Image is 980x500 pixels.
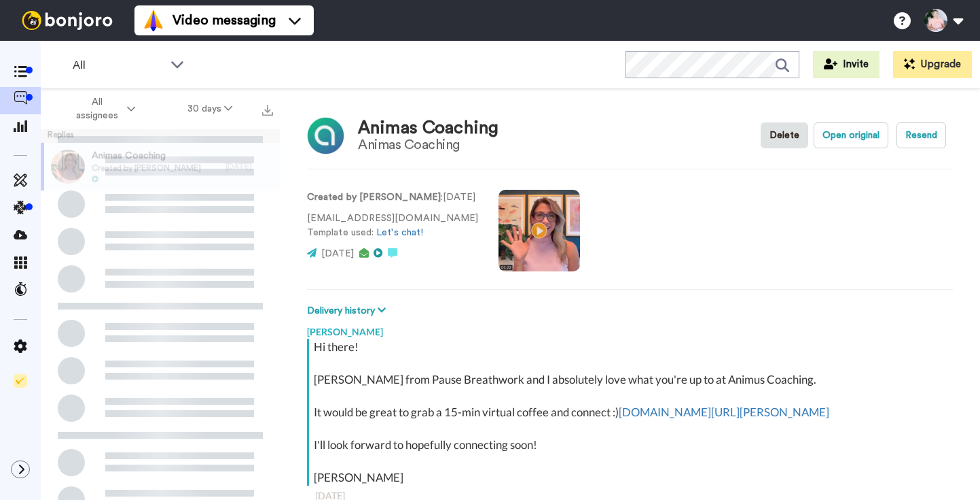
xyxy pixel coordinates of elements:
button: Upgrade [893,51,972,78]
span: All [73,57,164,73]
button: Delivery history [307,303,390,318]
span: Animas Coaching [92,149,201,163]
div: [PERSON_NAME] [307,318,953,339]
span: Created by [PERSON_NAME] [92,163,201,173]
button: All assignees [43,90,162,128]
a: Animas CoachingCreated by [PERSON_NAME][DATE] [41,143,280,190]
img: bj-logo-header-white.svg [16,11,118,30]
a: Let's chat! [376,228,423,237]
p: : [DATE] [307,190,478,205]
span: All assignees [69,95,124,122]
button: Export all results that match these filters now. [258,99,277,119]
div: Animas Coaching [358,118,498,138]
img: a739302a-a855-4a81-83a1-51b92d483926-thumb.jpg [51,150,85,184]
button: Delete [761,122,808,148]
strong: Created by [PERSON_NAME] [307,193,441,202]
a: [DOMAIN_NAME][URL][PERSON_NAME] [619,405,829,419]
button: Open original [814,122,888,148]
div: [DATE] [225,161,273,172]
button: Resend [896,122,946,148]
img: Checklist.svg [14,374,27,388]
span: [DATE] [321,249,354,259]
button: Invite [813,51,879,78]
span: Video messaging [173,11,276,30]
img: vm-color.svg [143,10,164,31]
img: export.svg [262,105,273,116]
div: Hi there! [PERSON_NAME] from Pause Breathwork and I absolutely love what you're up to at Animus C... [314,339,949,486]
p: [EMAIL_ADDRESS][DOMAIN_NAME] Template used: [307,212,478,240]
div: Replies [41,129,280,143]
div: Animas Coaching [358,137,498,152]
button: 30 days [162,97,259,121]
img: Image of Animas Coaching [307,117,344,154]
